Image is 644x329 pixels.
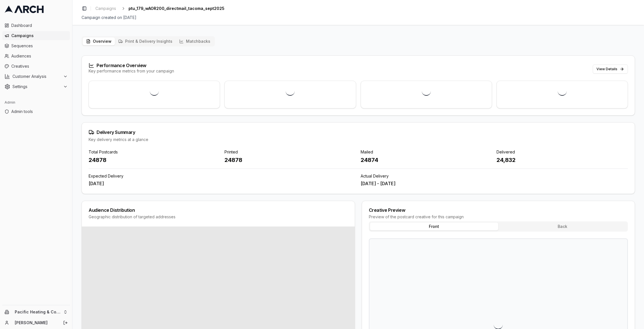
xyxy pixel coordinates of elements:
div: Delivery Summary [89,129,628,135]
div: 24878 [224,156,356,164]
div: Key performance metrics from your campaign [89,68,174,74]
div: 24874 [361,156,492,164]
button: Customer Analysis [2,72,70,81]
span: Settings [12,84,61,89]
button: Print & Delivery Insights [115,37,176,45]
button: Settings [2,82,70,91]
a: Campaigns [2,31,70,40]
nav: breadcrumb [93,5,224,12]
div: Key delivery metrics at a glance [89,137,628,142]
button: Front [370,223,498,230]
button: Overview [83,37,115,45]
a: Campaigns [93,5,118,12]
div: 24878 [89,156,220,164]
div: [DATE] - [DATE] [361,180,628,187]
span: Customer Analysis [12,74,61,79]
div: Geographic distribution of targeted addresses [89,214,348,220]
div: 24,832 [497,156,628,164]
span: Dashboard [11,23,68,28]
button: Back [498,223,627,230]
span: Pacific Heating & Cooling [15,309,61,315]
span: Campaigns [95,6,116,11]
div: Creative Preview [369,208,628,212]
div: Admin [2,98,70,107]
div: Preview of the postcard creative for this campaign [369,214,628,220]
div: [DATE] [89,180,356,187]
div: Campaign created on [DATE] [82,15,635,20]
span: Campaigns [11,33,68,39]
button: Matchbacks [176,37,214,45]
div: Audience Distribution [89,208,348,212]
div: Printed [224,149,356,155]
div: Delivered [497,149,628,155]
div: Performance Overview [89,63,174,68]
a: [PERSON_NAME] [15,320,57,326]
button: View Details [593,65,628,74]
div: Expected Delivery [89,173,356,179]
a: Sequences [2,41,70,50]
span: Audiences [11,53,68,59]
div: Total Postcards [89,149,220,155]
span: Sequences [11,43,68,49]
div: Actual Delivery [361,173,628,179]
button: Pacific Heating & Cooling [2,307,70,317]
button: Log out [61,319,69,327]
a: Audiences [2,52,70,61]
div: Mailed [361,149,492,155]
a: Admin tools [2,107,70,116]
span: Admin tools [11,109,68,114]
a: Creatives [2,62,70,71]
a: Dashboard [2,21,70,30]
span: Creatives [11,63,68,69]
span: ptu_179_wAOR200_directmail_tacoma_sept2025 [129,6,224,11]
